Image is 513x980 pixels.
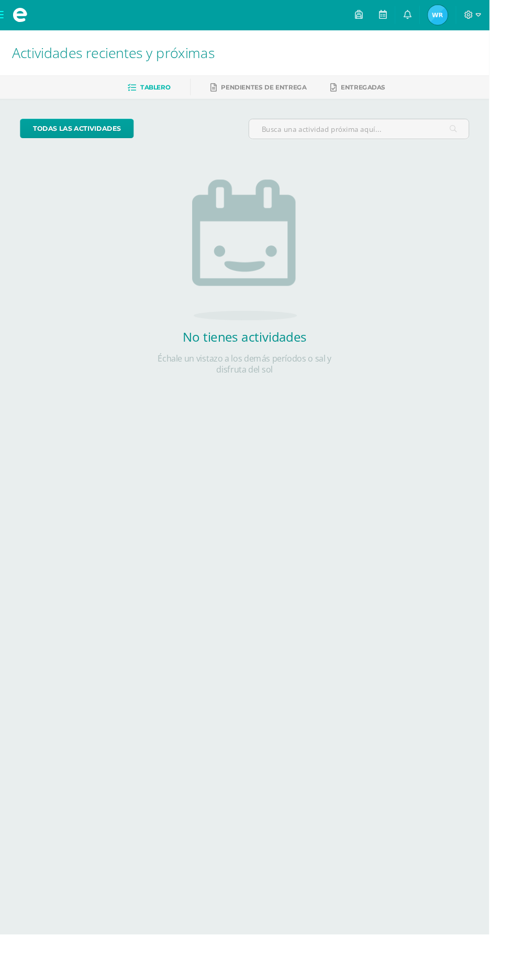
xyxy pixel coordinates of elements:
input: Busca una actividad próxima aquí... [261,125,492,145]
h2: No tienes actividades [152,344,361,362]
p: Échale un vistazo a los demás períodos o sal y disfruta del sol [152,370,361,393]
span: Entregadas [358,87,404,95]
a: Tablero [134,83,179,100]
span: Actividades recientes y próximas [13,45,225,65]
a: Pendientes de entrega [221,83,321,100]
a: Entregadas [347,83,404,100]
a: todas las Actividades [21,125,140,145]
span: Pendientes de entrega [232,87,321,95]
span: Tablero [147,87,179,95]
img: fcfaa8a659a726b53afcd2a7f7de06ee.png [449,5,470,26]
img: no_activities.png [202,188,311,336]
